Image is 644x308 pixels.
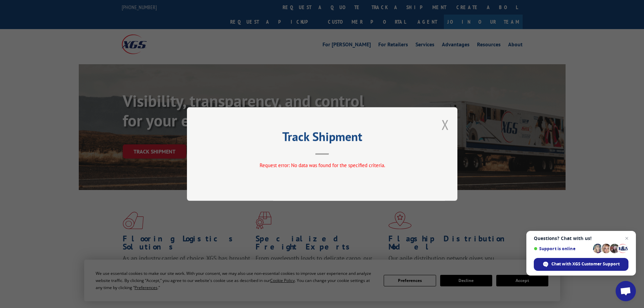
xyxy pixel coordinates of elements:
h2: Track Shipment [221,132,424,145]
div: Chat with XGS Customer Support [534,258,628,271]
span: Request error: No data was found for the specified criteria. [259,162,385,168]
button: Close modal [442,116,449,134]
div: Open chat [616,281,636,301]
span: Chat with XGS Customer Support [551,261,620,267]
span: Close chat [623,234,631,242]
span: Support is online [534,246,591,251]
span: Questions? Chat with us! [534,236,628,241]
